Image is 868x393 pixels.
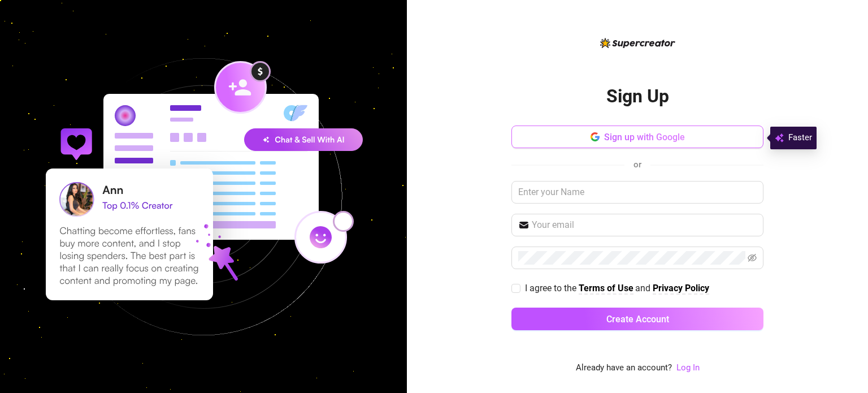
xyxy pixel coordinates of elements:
input: Enter your Name [511,181,763,204]
a: Log In [676,361,700,375]
button: Sign up with Google [511,126,763,148]
img: logo-BBDzfeDw.svg [600,38,675,48]
span: I agree to the [525,283,579,293]
span: Already have an account? [576,361,672,375]
a: Log In [676,362,700,373]
span: Sign up with Google [604,132,685,142]
span: or [633,159,641,170]
input: Your email [532,218,757,232]
img: svg%3e [775,131,784,145]
img: signup-background-D0MIrEPF.svg [8,1,399,392]
h2: Sign Up [606,85,669,108]
span: eye-invisible [748,253,757,262]
span: Faster [788,131,812,145]
button: Create Account [511,308,763,330]
a: Privacy Policy [653,283,709,295]
a: Terms of Use [579,283,633,295]
strong: Terms of Use [579,283,633,293]
strong: Privacy Policy [653,283,709,293]
span: Create Account [606,314,669,325]
span: and [635,283,653,293]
